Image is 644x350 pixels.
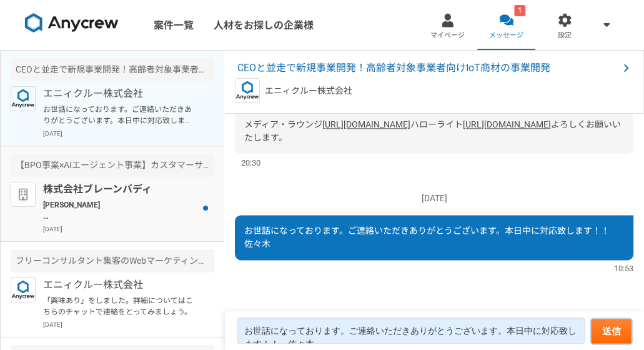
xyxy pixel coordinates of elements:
div: フリーコンサルタント集客のWebマーケティング（広告運用など） [11,249,214,272]
p: [DATE] [43,320,214,329]
span: 設定 [558,31,572,41]
span: 20:30 [241,157,260,169]
button: 送信 [591,319,632,344]
div: CEOと並走で新規事業開発！高齢者対象事業者向けIoT商材の事業開発 [11,58,214,81]
span: お世話になっております。ご連絡いただきありがとうございます。本日中に対応致します！！ 佐々木 [244,226,618,249]
span: CEOと並走で新規事業開発！高齢者対象事業者向けIoT商材の事業開発 [237,61,618,76]
p: 「興味あり」をしました。詳細についてはこちらのチャットで連絡をとってみましょう。 [43,295,197,317]
p: 株式会社ブレーンバディ [43,182,197,197]
span: ハローライト [410,119,463,129]
div: 【BPO事業×AIエージェント事業】カスタマーサクセス プロジェクトリーダー [11,154,214,177]
img: default_org_logo-42cde973f59100197ec2c8e796e4974ac8490bb5b08a0eb061ff975e4574aa76.png [11,182,36,207]
span: 10:53 [614,262,633,274]
img: logo_text_blue_01.png [235,78,260,103]
p: エニィクルー株式会社 [265,84,352,97]
p: [PERSON_NAME] お世話になっております。 株式会社ブレーンバディ採用担当です。 この度は、数ある企業の中から弊社に興味を持っていただき、誠にありがとうございます。 社内で慎重に選考し... [43,199,197,222]
img: 8DqYSo04kwAAAAASUVORK5CYII= [25,13,119,33]
p: お世話になっております。ご連絡いただきありがとうございます。本日中に対応致します！！ 佐々木 [43,104,197,126]
p: エニィクルー株式会社 [43,86,197,101]
p: [DATE] [235,192,633,205]
img: logo_text_blue_01.png [11,86,36,111]
span: メッセージ [489,31,523,41]
img: logo_text_blue_01.png [11,277,36,302]
div: 1 [514,5,525,16]
span: マイページ [430,31,465,41]
p: [DATE] [43,129,214,138]
a: [URL][DOMAIN_NAME] [322,119,410,129]
a: [URL][DOMAIN_NAME] [463,119,551,129]
p: [DATE] [43,224,214,234]
p: エニィクルー株式会社 [43,277,197,292]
